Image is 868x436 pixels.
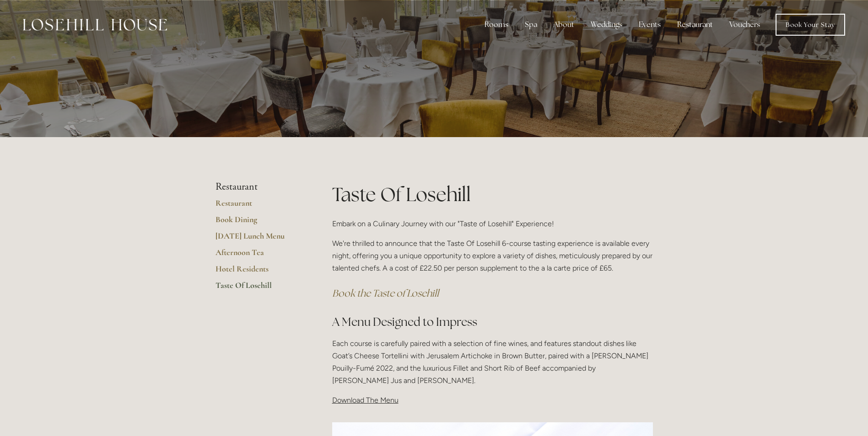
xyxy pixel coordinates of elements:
a: Book Your Stay [776,14,845,36]
a: Vouchers [722,16,767,34]
a: Hotel Residents [216,264,303,280]
a: Afternoon Tea [216,247,303,264]
a: [DATE] Lunch Menu [216,231,303,247]
div: About [546,16,582,34]
h1: Taste Of Losehill [332,181,653,208]
a: Book the Taste of Losehill [332,287,439,299]
p: Embark on a Culinary Journey with our "Taste of Losehill" Experience! [332,218,653,230]
li: Restaurant [216,181,303,193]
a: Restaurant [216,198,303,214]
a: Book Dining [216,214,303,231]
h2: A Menu Designed to Impress [332,314,653,330]
img: Losehill House [23,19,167,31]
p: Each course is carefully paired with a selection of fine wines, and features standout dishes like... [332,337,653,387]
div: Spa [518,16,545,34]
span: Download The Menu [332,396,399,404]
div: Restaurant [670,16,720,34]
div: Events [631,16,668,34]
div: Rooms [477,16,516,34]
p: We're thrilled to announce that the Taste Of Losehill 6-course tasting experience is available ev... [332,237,653,275]
a: Taste Of Losehill [216,280,303,297]
div: Weddings [583,16,630,34]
